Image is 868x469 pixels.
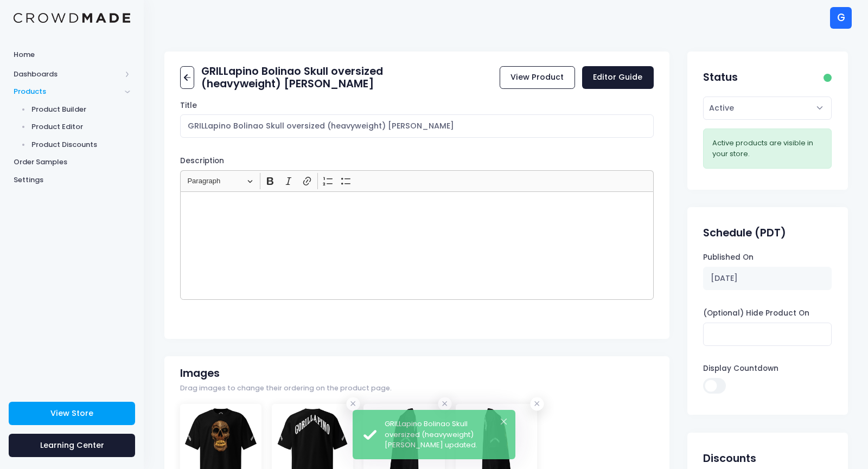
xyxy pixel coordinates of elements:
[14,69,121,80] span: Dashboards
[14,157,130,168] span: Order Samples
[180,367,220,380] h2: Images
[14,86,121,97] span: Products
[50,408,93,419] span: View Store
[31,104,131,115] span: Product Builder
[703,363,778,374] label: Display Countdown
[712,138,822,159] div: Active products are visible in your store.
[14,13,130,23] img: Logo
[703,71,738,83] h2: Status
[187,175,244,188] span: Paragraph
[180,191,654,300] div: Rich Text Editor, main
[180,156,224,166] label: Description
[830,7,852,29] div: G
[9,402,135,425] a: View Store
[703,252,754,263] label: Published On
[14,175,130,185] span: Settings
[703,308,809,319] label: (Optional) Hide Product On
[14,49,130,60] span: Home
[201,65,417,91] h2: GRILLapino Bolinao Skull oversized (heavyweight) [PERSON_NAME]
[582,66,654,89] a: Editor Guide
[180,383,392,394] span: Drag images to change their ordering on the product page.
[703,452,756,465] h2: Discounts
[31,121,131,132] span: Product Editor
[180,170,654,191] div: Editor toolbar
[9,434,135,457] a: Learning Center
[501,419,507,425] button: ×
[385,419,507,451] div: GRILLapino Bolinao Skull oversized (heavyweight) [PERSON_NAME] updated.
[40,440,104,451] span: Learning Center
[500,66,575,89] a: View Product
[31,139,131,150] span: Product Discounts
[703,227,786,239] h2: Schedule (PDT)
[180,100,197,111] label: Title
[183,173,258,190] button: Paragraph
